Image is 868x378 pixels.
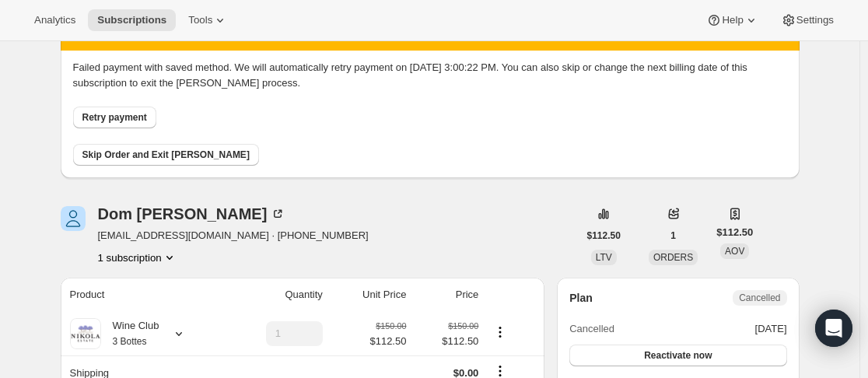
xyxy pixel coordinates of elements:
button: Reactivate now [569,345,786,366]
button: Product actions [488,324,513,341]
button: Help [697,9,768,31]
span: $112.50 [369,334,406,349]
span: Reactivate now [644,349,712,362]
small: 3 Bottes [113,336,147,347]
span: Cancelled [739,292,780,304]
span: $112.50 [716,225,753,240]
div: Dom [PERSON_NAME] [98,206,286,222]
button: Settings [772,9,843,31]
button: $112.50 [578,225,630,247]
div: Open Intercom Messenger [815,310,852,347]
span: $112.50 [415,334,478,349]
span: 1 [670,229,676,242]
button: Tools [179,9,237,31]
span: Help [722,14,743,26]
button: Skip Order and Exit [PERSON_NAME] [73,144,259,166]
span: LTV [596,252,612,263]
th: Unit Price [327,278,411,312]
span: Settings [796,14,834,26]
th: Product [61,278,223,312]
div: Wine Club [101,318,159,349]
span: [DATE] [755,321,787,337]
span: Skip Order and Exit [PERSON_NAME] [82,149,250,161]
span: Cancelled [569,321,614,337]
span: AOV [725,246,744,257]
span: ORDERS [653,252,693,263]
img: product img [70,318,101,349]
span: Dom Vitale [61,206,86,231]
span: Subscriptions [97,14,166,26]
small: $150.00 [376,321,406,331]
p: Failed payment with saved method. We will automatically retry payment on [DATE] 3:00:22 PM. You c... [73,60,787,91]
button: Product actions [98,250,177,265]
h2: Plan [569,290,593,306]
span: [EMAIL_ADDRESS][DOMAIN_NAME] · [PHONE_NUMBER] [98,228,369,243]
span: Retry payment [82,111,147,124]
button: 1 [661,225,685,247]
button: Analytics [25,9,85,31]
button: Retry payment [73,107,156,128]
span: Tools [188,14,212,26]
span: $112.50 [587,229,621,242]
span: Analytics [34,14,75,26]
small: $150.00 [448,321,478,331]
button: Subscriptions [88,9,176,31]
th: Quantity [223,278,327,312]
th: Price [411,278,483,312]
